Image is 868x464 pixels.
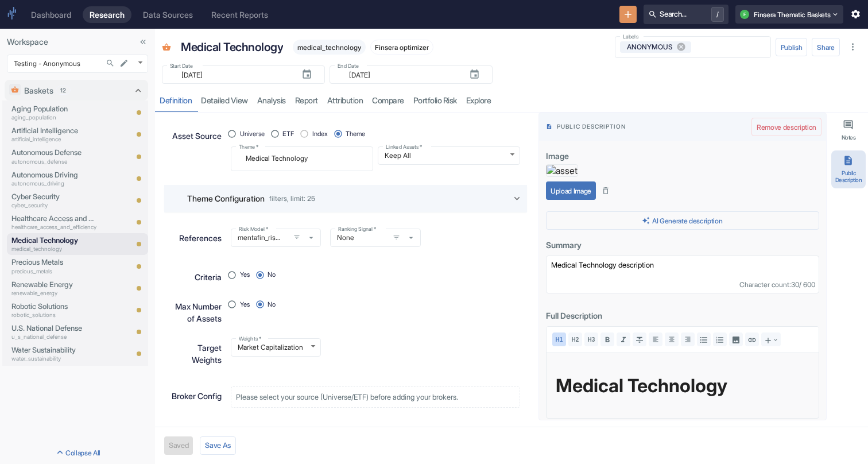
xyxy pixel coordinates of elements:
a: U.S. National Defenseu_s_national_defense [11,323,96,341]
a: Research [83,6,131,23]
button: Search.../ [644,5,728,24]
label: Risk Model [239,225,268,233]
button: Upload Image [546,181,596,200]
p: Robotic Solutions [11,301,96,312]
a: Autonomous Drivingautonomous_driving [11,169,96,188]
div: position [231,126,374,142]
p: Criteria [195,271,222,283]
label: Labels [623,33,638,40]
input: yyyy-mm-dd [175,68,292,82]
span: Finsera optimizer [371,43,433,52]
a: Renewable Energyrenewable_energy [11,279,96,297]
p: Autonomous Defense [11,147,96,158]
p: Artificial Intelligence [11,125,96,136]
div: Dashboard [31,10,71,20]
p: autonomous_driving [11,179,96,188]
p: Renewable Energy [11,279,96,290]
p: renewable_energy [11,289,96,297]
a: detailed view [196,88,253,112]
a: Data Sources [136,6,200,23]
label: Transaction Cost Strategy [239,425,302,432]
div: Keep All [378,146,520,165]
a: Artificial Intelligenceartificial_intelligence [11,125,96,144]
h1: Medical Technology [556,374,809,397]
button: AI Generate description [546,211,819,230]
p: Summary [546,237,796,251]
div: Baskets12 [5,80,148,100]
p: Water Sustainability [11,345,96,355]
p: u_s_national_defense [11,332,96,341]
div: Medical Technology [178,36,286,59]
a: report [290,88,323,112]
button: Collapse All [2,443,153,462]
span: No [268,300,276,310]
p: Full Description [546,310,796,322]
p: Target Weights [171,342,222,366]
button: Publish [776,38,808,56]
p: healthcare_access_and_efficiency [11,223,96,231]
p: robotic_solutions [11,311,96,319]
p: Theme Configuration [187,192,265,204]
button: edit [117,56,131,71]
button: Collapse Sidebar [135,34,150,49]
div: position [231,268,285,283]
textarea: Medical Technology description [546,256,819,293]
p: Workspace [7,36,148,48]
button: Remove description [751,118,821,136]
p: artificial_intelligence [11,135,96,144]
button: h1 [552,332,566,346]
p: medical_technology [11,245,96,253]
p: Medical Technology [11,235,96,246]
div: Research [90,10,125,20]
a: analysis [253,88,290,112]
span: Yes [240,300,250,310]
div: Market Capitalization [231,338,321,357]
a: Water Sustainabilitywater_sustainability [11,345,96,363]
div: Definition [160,95,192,106]
a: attribution [323,88,368,112]
div: resource tabs [155,88,868,112]
div: Public Description [834,169,863,184]
div: Theme Configurationfilters, limit: 25 [164,185,527,212]
p: autonomous_defense [11,157,96,166]
a: Autonomous Defenseautonomous_defense [11,147,96,165]
a: Robotic Solutionsrobotic_solutions [11,301,96,319]
button: h2 [568,332,582,346]
p: Precious Metals [11,257,96,268]
div: Testing - Anonymous [7,55,148,73]
p: Cyber Security [11,191,96,202]
p: water_sustainability [11,354,96,363]
a: Dashboard [24,6,78,23]
input: yyyy-mm-dd [342,68,460,82]
p: Broker Config [172,390,222,402]
button: Search... [103,56,118,71]
span: Index [312,129,328,139]
button: Save As [200,436,236,455]
p: aging_population [11,113,96,122]
p: References [179,232,222,244]
p: U.S. National Defense [11,323,96,334]
p: Baskets [24,84,53,96]
textarea: Medical Technology [239,151,365,166]
p: Image [546,148,796,162]
button: open filters [290,231,304,244]
div: ANONYMOUS [620,41,692,53]
div: Data Sources [143,10,193,20]
span: ETF [282,129,294,139]
a: compare [367,88,409,112]
div: Recent Reports [211,10,268,20]
div: F [740,10,749,19]
p: precious_metals [11,267,96,276]
button: Notes [831,115,866,146]
label: Linked Assets [386,143,423,150]
p: Aging Population [11,103,96,114]
button: Share [812,38,839,56]
span: medical_technology [293,43,366,52]
label: Ranking Signal [338,225,376,233]
a: Healthcare Access and Efficiencyhealthcare_access_and_efficiency [11,213,96,231]
a: Aging Populationaging_population [11,103,96,122]
img: asset [546,164,578,177]
a: Medical Technologymedical_technology [11,235,96,253]
p: Max Number of Assets [171,300,222,324]
button: open filters [390,231,403,244]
